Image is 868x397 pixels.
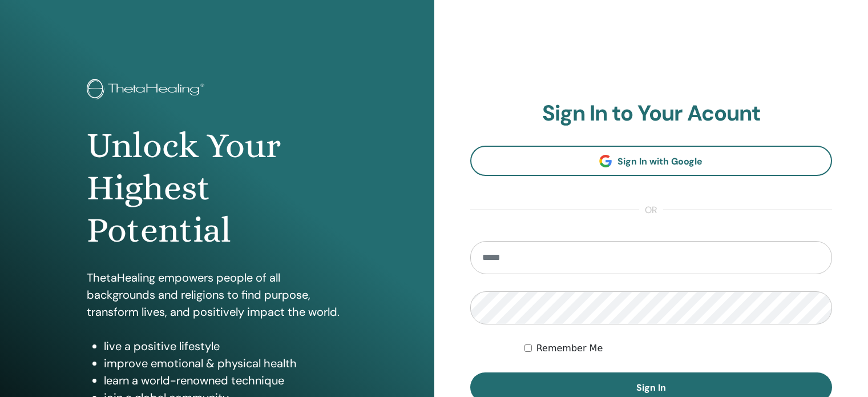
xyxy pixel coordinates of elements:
[536,342,603,355] label: Remember Me
[104,338,348,355] li: live a positive lifestyle
[524,342,832,355] div: Keep me authenticated indefinitely or until I manually logout
[636,382,666,394] span: Sign In
[470,146,833,176] a: Sign In with Google
[87,269,348,320] p: ThetaHealing empowers people of all backgrounds and religions to find purpose, transform lives, a...
[639,203,663,217] span: or
[104,355,348,372] li: improve emotional & physical health
[104,372,348,389] li: learn a world-renowned technique
[87,125,348,252] h1: Unlock Your Highest Potential
[470,101,833,127] h2: Sign In to Your Acount
[617,155,703,167] span: Sign In with Google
